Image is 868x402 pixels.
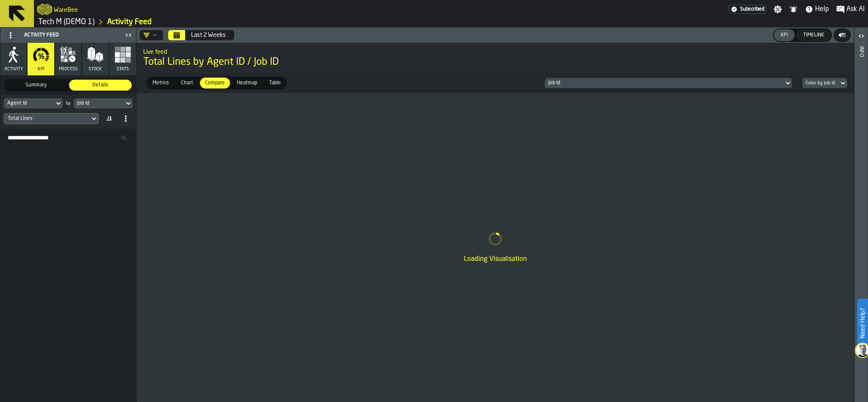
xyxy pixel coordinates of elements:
[858,299,867,347] label: Need Help?
[68,79,133,91] label: button-switch-multi-Details
[143,47,847,55] h2: Sub Title
[37,2,52,17] a: logo-header
[233,79,261,87] span: Heatmap
[6,81,66,89] span: Summary
[854,28,868,402] header: Info
[806,80,835,86] div: DropdownMenuValue-bucket
[202,79,228,87] span: Compare
[740,6,764,12] span: Subscribed
[799,78,847,88] div: DropdownMenuValue-bucket
[729,5,766,14] div: Menu Subscription
[4,113,99,124] div: DropdownMenuValue-eventsCount
[545,78,793,88] div: DropdownMenuValue-jobId
[77,100,121,106] div: DropdownMenuValue-jobId
[37,17,451,27] nav: Breadcrumb
[774,29,795,41] button: button-KPI
[5,80,67,91] div: thumb
[777,32,791,38] div: KPI
[263,77,287,89] label: button-switch-multi-Table
[89,67,102,72] span: Stock
[140,30,163,40] div: DropdownMenuValue-
[264,78,286,89] div: thumb
[846,4,865,14] span: Ask AI
[136,43,854,73] div: title-Total Lines by Agent ID / Job ID
[2,28,122,42] div: Activity Feed
[177,79,197,87] span: Chart
[71,81,130,89] span: Details
[147,78,174,89] div: thumb
[59,67,78,72] span: process
[147,77,175,89] label: button-switch-multi-Metrics
[231,77,263,89] label: button-switch-multi-Heatmap
[54,5,78,14] h2: Sub Title
[186,27,231,44] button: Select date range
[4,67,23,72] span: Activity
[143,254,847,264] div: Loading Visualisation
[8,116,86,122] div: DropdownMenuValue-eventsCount
[548,80,781,86] div: DropdownMenuValue-jobId
[4,79,68,91] label: button-switch-multi-Summary
[38,17,94,27] a: link-to-/wh/i/48b63d5b-7b01-4ac5-b36e-111296781b18
[168,30,234,40] div: Select date range
[800,32,828,38] div: Timeline
[200,78,230,89] div: thumb
[770,5,785,14] label: button-toggle-Settings
[729,5,766,14] a: link-to-/wh/i/48b63d5b-7b01-4ac5-b36e-111296781b18/settings/billing
[796,29,831,41] button: button-Timeline
[833,4,868,14] label: button-toggle-Ask AI
[168,30,185,40] button: Select date range Select date range
[122,30,134,40] label: button-toggle-Close me
[38,67,44,72] span: KPI
[266,79,284,87] span: Table
[199,77,231,89] label: button-switch-multi-Compare
[855,29,867,44] label: button-toggle-Open
[176,78,198,89] div: thumb
[786,5,801,14] label: button-toggle-Notifications
[191,32,226,39] div: Last 2 Weeks
[143,32,156,39] div: DropdownMenuValue-
[175,77,199,89] label: button-switch-multi-Chart
[143,55,847,69] span: Total Lines by Agent ID / Job ID
[66,101,70,106] div: by
[7,100,51,106] div: DropdownMenuValue-agentId
[107,17,152,27] a: link-to-/wh/i/48b63d5b-7b01-4ac5-b36e-111296781b18/feed/9316ca4f-b9b2-460b-9ab6-f071861258a4
[232,78,262,89] div: thumb
[74,98,133,108] div: DropdownMenuValue-jobId
[835,29,850,41] button: button-
[801,4,832,14] label: button-toggle-Help
[116,67,129,72] span: Stats
[4,98,63,108] div: DropdownMenuValue-agentId
[149,79,172,87] span: Metrics
[69,80,132,91] div: thumb
[815,4,829,14] span: Help
[858,44,864,400] div: Info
